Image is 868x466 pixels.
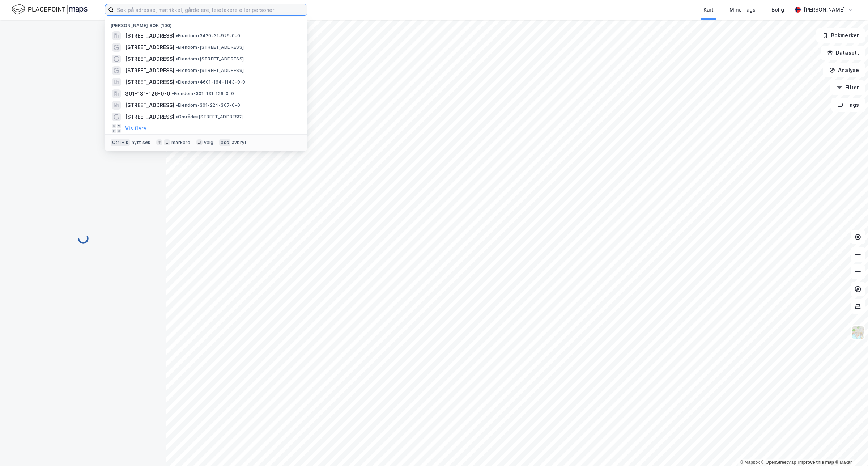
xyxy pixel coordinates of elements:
span: • [176,102,178,108]
span: • [176,79,178,85]
span: [STREET_ADDRESS] [125,66,174,75]
button: Filter [830,80,865,95]
span: • [172,91,174,96]
div: Kart [703,5,714,14]
span: Eiendom • 301-224-367-0-0 [176,102,240,108]
span: [STREET_ADDRESS] [125,31,174,40]
button: Bokmerker [816,28,865,43]
span: [STREET_ADDRESS] [125,78,174,86]
div: avbryt [232,140,247,145]
button: Datasett [821,46,865,60]
button: Analyse [823,63,865,77]
span: Eiendom • [STREET_ADDRESS] [176,68,244,73]
span: • [176,56,178,62]
span: [STREET_ADDRESS] [125,101,174,110]
span: [STREET_ADDRESS] [125,55,174,63]
div: markere [171,140,190,145]
a: Mapbox [740,460,760,465]
iframe: Chat Widget [832,431,868,466]
button: Tags [831,98,865,112]
div: [PERSON_NAME] [804,5,845,14]
span: Eiendom • [STREET_ADDRESS] [176,45,244,50]
div: Ctrl + k [111,139,130,146]
button: Vis flere [125,124,146,133]
span: [STREET_ADDRESS] [125,113,174,121]
span: • [176,45,178,50]
span: [STREET_ADDRESS] [125,43,174,52]
span: Område • [STREET_ADDRESS] [176,114,243,120]
span: Eiendom • 4601-164-1143-0-0 [176,79,245,85]
a: Improve this map [798,460,834,465]
div: [PERSON_NAME] søk (100) [105,17,307,30]
img: Z [851,326,865,339]
div: nytt søk [132,140,151,145]
span: 301-131-126-0-0 [125,89,170,98]
div: esc [219,139,230,146]
span: Eiendom • [STREET_ADDRESS] [176,56,244,62]
span: Eiendom • 301-131-126-0-0 [172,91,234,97]
span: • [176,68,178,73]
span: • [176,114,178,119]
div: velg [204,140,214,145]
span: Eiendom • 3420-31-929-0-0 [176,33,240,39]
input: Søk på adresse, matrikkel, gårdeiere, leietakere eller personer [114,4,307,15]
img: spinner.a6d8c91a73a9ac5275cf975e30b51cfb.svg [77,233,89,244]
div: Mine Tags [729,5,756,14]
span: • [176,33,178,38]
a: OpenStreetMap [761,460,796,465]
div: Bolig [771,5,784,14]
img: logo.f888ab2527a4732fd821a326f86c7f29.svg [12,3,88,16]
